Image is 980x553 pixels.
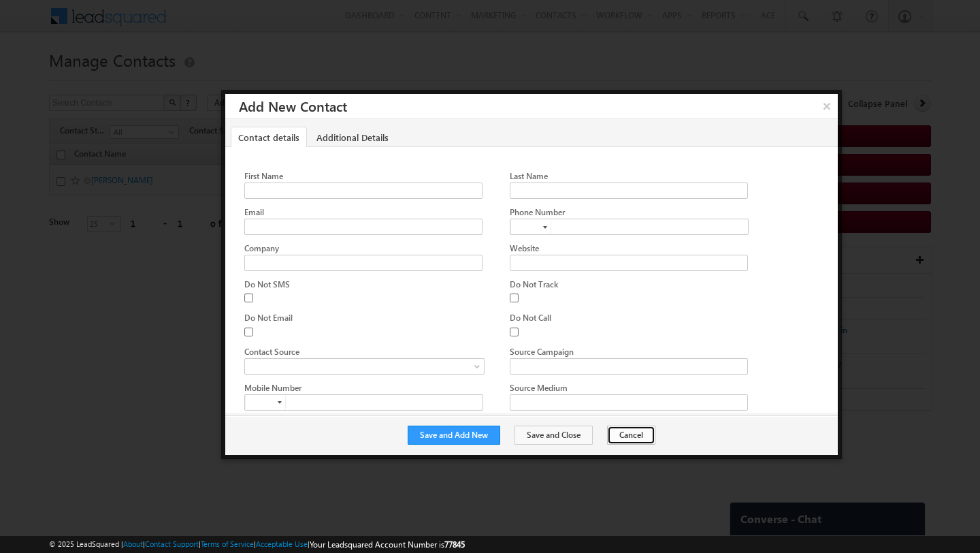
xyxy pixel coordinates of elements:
label: Do Not Call [510,313,551,323]
a: Acceptable Use [256,539,308,548]
label: Mobile Number [244,383,301,393]
label: Contact Source [244,347,299,357]
label: Do Not Email [244,313,293,323]
label: First Name [244,171,283,181]
a: About [123,539,143,548]
label: Source Campaign [510,347,574,357]
a: Contact Support [145,539,199,548]
span: © 2025 LeadSquared | | | | | [49,538,465,551]
h3: Add New Contact [239,94,838,118]
span: 77845 [444,539,465,550]
label: Last Name [510,171,548,181]
span: Your Leadsquared Account Number is [310,539,465,550]
label: Website [510,243,539,253]
label: Company [244,243,279,253]
a: Terms of Service [201,539,254,548]
label: Do Not Track [510,279,558,289]
button: Save and Close [514,426,593,445]
label: Phone Number [510,207,565,217]
label: Email [244,207,264,217]
button: Cancel [607,426,655,445]
button: Save and Add New [408,426,500,445]
label: Do Not SMS [244,279,290,289]
a: Additional Details [309,127,396,148]
a: Contact details [231,127,307,150]
label: Source Medium [510,383,568,393]
button: × [816,94,838,118]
